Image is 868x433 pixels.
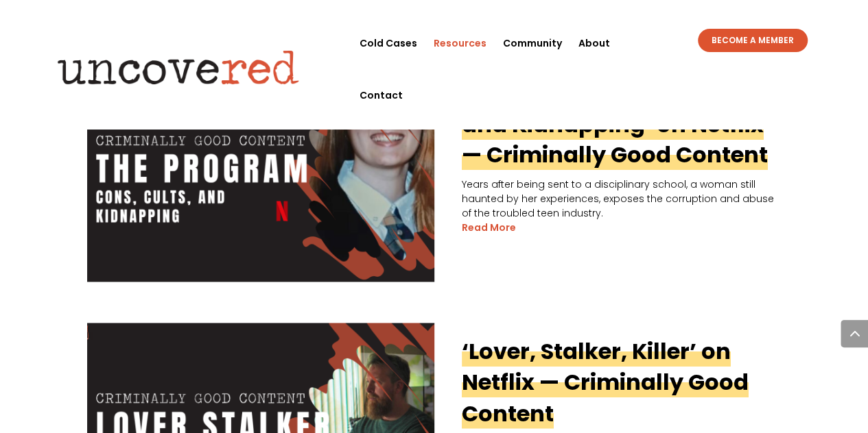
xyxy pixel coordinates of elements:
[434,17,486,69] a: Resources
[87,177,782,221] p: Years after being sent to a disciplinary school, a woman still haunted by her experiences, expose...
[698,29,808,52] a: BECOME A MEMBER
[462,221,516,235] a: read more
[87,65,434,282] img: ‘The Program: Cons, Cults, and Kidnapping’ on Netflix — Criminally Good Content
[462,336,749,428] a: ‘Lover, Stalker, Killer’ on Netflix — Criminally Good Content
[733,21,777,29] a: Sign In
[360,69,403,121] a: Contact
[360,17,417,69] a: Cold Cases
[578,17,610,69] a: About
[46,40,310,94] img: Uncovered logo
[503,17,562,69] a: Community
